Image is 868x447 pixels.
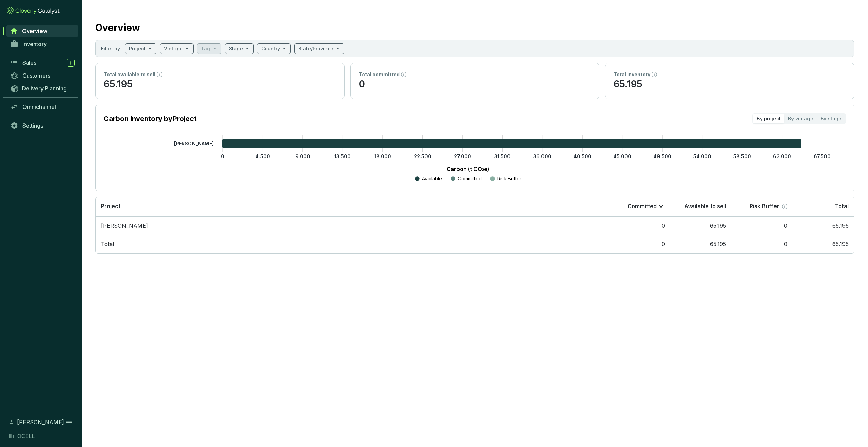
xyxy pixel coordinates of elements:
[359,78,591,91] p: 0
[653,153,671,159] tspan: 49.500
[22,59,36,66] span: Sales
[817,114,845,123] div: By stage
[104,71,155,78] p: Total available to sell
[458,175,482,182] p: Committed
[573,153,591,159] tspan: 40.500
[784,114,817,123] div: By vintage
[497,175,521,182] p: Risk Buffer
[609,216,670,235] td: 0
[359,71,400,78] p: Total committed
[733,153,751,159] tspan: 58.500
[693,153,711,159] tspan: 54.000
[104,78,336,91] p: 65.195
[7,83,78,94] a: Delivery Planning
[614,78,846,91] p: 65.195
[96,197,609,216] th: Project
[793,216,854,235] td: 65.195
[773,153,791,159] tspan: 63.000
[334,153,351,159] tspan: 13.500
[750,203,779,210] p: Risk Buffer
[17,432,35,440] span: OCELL
[793,235,854,253] td: 65.195
[494,153,511,159] tspan: 31.500
[22,103,56,110] span: Omnichannel
[96,235,609,253] td: Total
[201,45,210,52] p: Tag
[414,153,431,159] tspan: 22.500
[7,57,78,68] a: Sales
[422,175,442,182] p: Available
[255,153,270,159] tspan: 4.500
[22,40,47,47] span: Inventory
[7,70,78,81] a: Customers
[101,45,121,52] p: Filter by:
[7,120,78,131] a: Settings
[104,114,197,123] p: Carbon Inventory by Project
[613,153,631,159] tspan: 45.000
[114,165,822,173] p: Carbon (t CO₂e)
[814,153,831,159] tspan: 67.500
[752,113,846,124] div: segmented control
[295,153,310,159] tspan: 9.000
[533,153,551,159] tspan: 36.000
[22,85,67,92] span: Delivery Planning
[374,153,391,159] tspan: 18.000
[753,114,784,123] div: By project
[174,140,214,146] tspan: [PERSON_NAME]
[22,72,50,79] span: Customers
[96,216,609,235] td: Raben
[95,20,140,35] h2: Overview
[221,153,224,159] tspan: 0
[670,216,732,235] td: 65.195
[7,38,78,50] a: Inventory
[732,235,793,253] td: 0
[22,28,47,34] span: Overview
[670,235,732,253] td: 65.195
[793,197,854,216] th: Total
[628,203,657,210] p: Committed
[732,216,793,235] td: 0
[17,418,64,426] span: [PERSON_NAME]
[454,153,471,159] tspan: 27.000
[670,197,732,216] th: Available to sell
[609,235,670,253] td: 0
[7,101,78,113] a: Omnichannel
[22,122,43,129] span: Settings
[614,71,650,78] p: Total inventory
[6,25,78,37] a: Overview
